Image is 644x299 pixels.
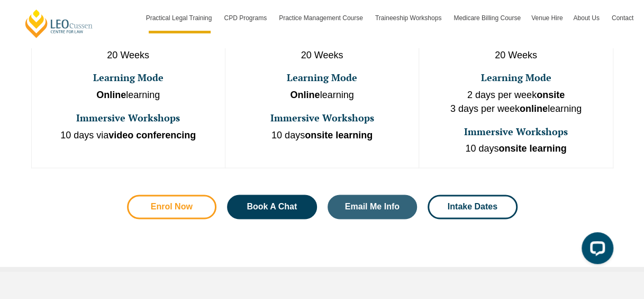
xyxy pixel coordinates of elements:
[526,3,568,33] a: Venue Hire
[606,3,639,33] a: Contact
[573,228,618,272] iframe: LiveChat chat widget
[227,195,317,219] a: Book A Chat
[420,127,611,137] h3: Immersive Workshops
[420,89,611,116] p: 2 days per week 3 days per week learning
[290,90,320,100] strong: Online
[448,203,497,211] span: Intake Dates
[370,3,448,33] a: Traineeship Workshops
[305,130,373,140] strong: onsite learning
[274,3,370,33] a: Practice Management Course
[420,73,611,83] h3: Learning Mode
[247,203,297,211] span: Book A Chat
[420,142,611,156] p: 10 days
[219,3,274,33] a: CPD Programs
[24,8,94,39] a: [PERSON_NAME] Centre for Law
[420,49,611,63] p: 20 Weeks
[448,3,526,33] a: Medicare Billing Course
[428,195,518,219] a: Intake Dates
[33,113,224,124] h3: Immersive Workshops
[33,89,224,102] p: learning
[328,195,418,219] a: Email Me Info
[498,143,566,154] strong: onsite learning
[33,49,224,63] p: 20 Weeks
[96,90,126,100] strong: Online
[33,73,224,83] h3: Learning Mode
[226,73,418,83] h3: Learning Mode
[537,90,565,100] strong: onsite
[127,195,217,219] a: Enrol Now
[33,129,224,143] p: 10 days via
[141,3,219,33] a: Practical Legal Training
[108,130,196,140] strong: video conferencing
[345,203,400,211] span: Email Me Info
[226,89,418,102] p: learning
[568,3,606,33] a: About Us
[226,49,418,63] p: 20 Weeks
[151,203,193,211] span: Enrol Now
[226,129,418,143] p: 10 days
[226,113,418,124] h3: Immersive Workshops
[520,103,548,114] strong: online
